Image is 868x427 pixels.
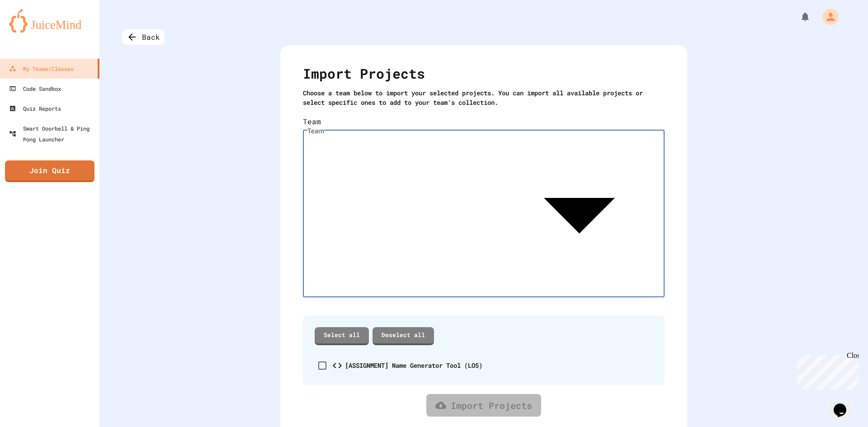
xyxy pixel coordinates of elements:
[9,123,96,145] div: Smart Doorbell & Ping Pong Launcher
[303,63,665,88] div: Import Projects
[830,391,859,418] iframe: chat widget
[315,327,369,345] a: Select all
[122,29,165,45] div: Back
[793,352,859,390] iframe: chat widget
[426,394,541,417] a: Import Projects
[373,327,434,345] a: Deselect all
[9,9,90,33] img: logo-orange.svg
[9,63,74,74] div: My Teams/Classes
[303,88,665,107] div: Choose a team below to import your selected projects. You can import all available projects or se...
[345,361,482,370] div: [ASSIGNMENT] Name Generator Tool (LO5)
[9,83,61,94] div: Code Sandbox
[813,6,841,27] div: My Account
[4,4,62,57] div: Chat with us now!Close
[9,103,61,114] div: Quiz Reports
[303,116,665,127] label: Team
[5,160,94,182] a: Join Quiz
[783,9,813,24] div: My Notifications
